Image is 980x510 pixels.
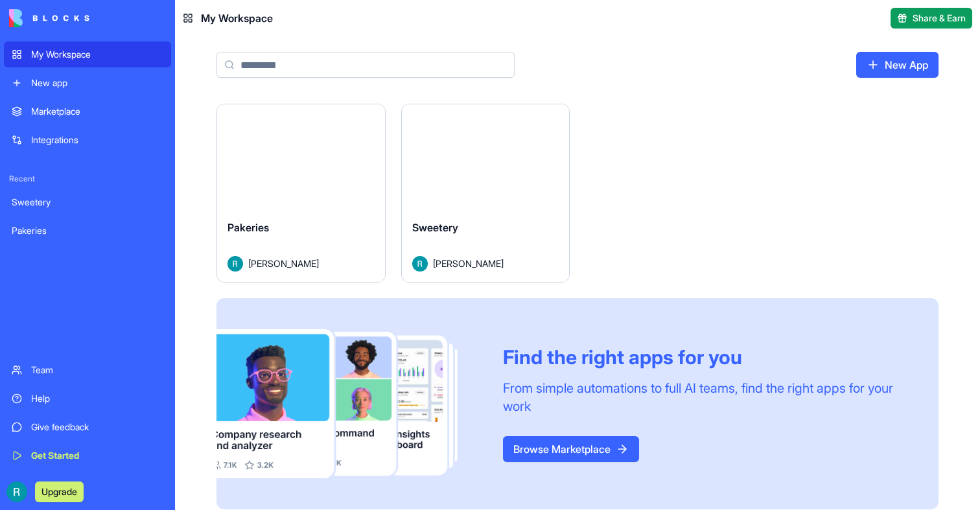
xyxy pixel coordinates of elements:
[31,76,163,89] div: New app
[4,127,171,153] a: Integrations
[4,386,171,411] a: Help
[856,52,939,78] a: New App
[503,345,907,369] div: Find the right apps for you
[31,364,163,377] div: Team
[913,12,966,25] span: Share & Earn
[31,48,163,61] div: My Workspace
[227,256,243,272] img: Avatar
[31,421,163,434] div: Give feedback
[201,10,273,26] span: My Workspace
[891,8,972,29] button: Share & Earn
[31,105,163,118] div: Marketplace
[4,99,171,124] a: Marketplace
[6,481,27,502] img: ACg8ocIQaqk-1tPQtzwxiZ7ZlP6dcFgbwUZ5nqaBNAw22a2oECoLioo=s96-c
[433,257,504,270] span: [PERSON_NAME]
[248,257,319,270] span: [PERSON_NAME]
[12,196,163,209] div: Sweetery
[227,221,269,234] span: Pakeries
[4,41,171,67] a: My Workspace
[4,414,171,440] a: Give feedback
[35,481,84,502] button: Upgrade
[12,224,163,237] div: Pakeries
[4,443,171,469] a: Get Started
[4,357,171,383] a: Team
[4,218,171,244] a: Pakeries
[9,9,89,27] img: logo
[401,104,570,283] a: SweeteryAvatar[PERSON_NAME]
[35,485,84,498] a: Upgrade
[31,392,163,405] div: Help
[31,133,163,146] div: Integrations
[4,70,171,96] a: New app
[31,449,163,462] div: Get Started
[412,221,458,234] span: Sweetery
[216,329,482,478] img: Frame_181_egmpey.png
[503,436,639,462] a: Browse Marketplace
[4,189,171,215] a: Sweetery
[216,104,386,283] a: PakeriesAvatar[PERSON_NAME]
[412,256,428,272] img: Avatar
[503,379,907,415] div: From simple automations to full AI teams, find the right apps for your work
[4,174,171,184] span: Recent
